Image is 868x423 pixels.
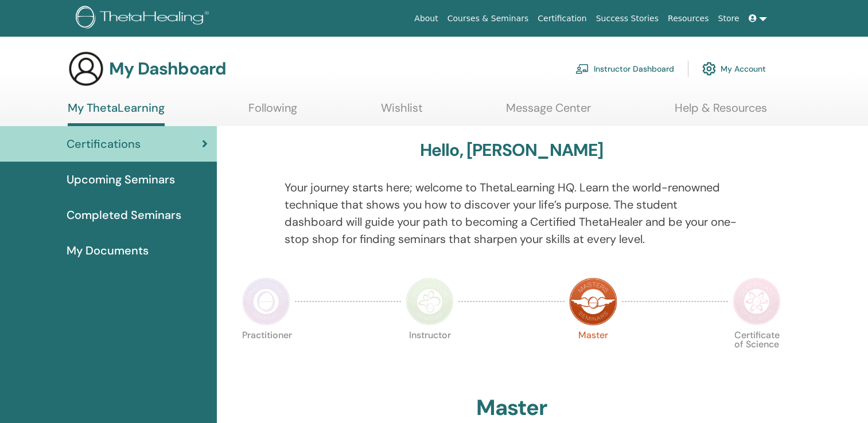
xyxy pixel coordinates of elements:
[406,277,454,326] img: Instructor
[663,8,714,29] a: Resources
[67,171,175,188] span: Upcoming Seminars
[248,101,297,123] a: Following
[675,101,767,123] a: Help & Resources
[443,8,534,29] a: Courses & Seminars
[76,6,213,32] img: logo.png
[68,50,104,87] img: generic-user-icon.jpg
[67,135,141,152] span: Certifications
[702,59,716,79] img: cog.svg
[67,242,149,259] span: My Documents
[476,395,547,421] h2: Master
[109,58,226,79] h3: My Dashboard
[733,277,781,326] img: Certificate of Science
[575,64,589,74] img: chalkboard-teacher.svg
[569,277,617,326] img: Master
[506,101,591,123] a: Message Center
[242,277,290,326] img: Practitioner
[702,56,766,81] a: My Account
[714,8,744,29] a: Store
[420,140,604,160] h3: Hello, [PERSON_NAME]
[68,101,165,126] a: My ThetaLearning
[575,56,674,81] a: Instructor Dashboard
[569,331,617,379] p: Master
[410,8,442,29] a: About
[285,179,738,248] p: Your journey starts here; welcome to ThetaLearning HQ. Learn the world-renowned technique that sh...
[533,8,591,29] a: Certification
[381,101,423,123] a: Wishlist
[733,331,781,379] p: Certificate of Science
[406,331,454,379] p: Instructor
[67,206,181,224] span: Completed Seminars
[591,8,663,29] a: Success Stories
[242,331,290,379] p: Practitioner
